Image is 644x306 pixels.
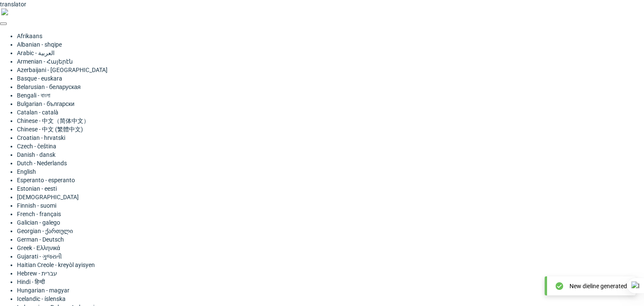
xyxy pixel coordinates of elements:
a: French - français [17,211,61,217]
a: Galician - galego [17,219,60,226]
a: Azerbaijani - [GEOGRAPHIC_DATA] [17,67,108,73]
a: German - Deutsch [17,236,64,243]
a: Greek - Ελληνικά [17,245,60,251]
a: Hebrew - ‎‫עברית‬‎ [17,270,57,277]
a: Armenian - Հայերէն [17,58,73,65]
a: Afrikaans [17,33,42,39]
a: [DEMOGRAPHIC_DATA] [17,194,79,200]
a: Hungarian - magyar [17,287,69,294]
a: Basque - euskara [17,75,62,82]
a: Albanian - shqipe [17,41,62,48]
a: Chinese - 中文 (繁體中文) [17,126,83,133]
a: Esperanto - esperanto [17,177,75,184]
a: Arabic - ‎‫العربية‬‎ [17,50,55,56]
a: Haitian Creole - kreyòl ayisyen [17,261,95,268]
a: Belarusian - беларуская [17,83,80,90]
a: Icelandic - íslenska [17,295,66,302]
a: Danish - dansk [17,151,55,158]
a: English [17,168,36,175]
a: Catalan - català [17,109,58,116]
a: Bengali - বাংলা [17,92,50,99]
div: New dieline generated [569,282,627,290]
a: Czech - čeština [17,143,56,150]
a: Gujarati - ગુજરાતી [17,253,62,260]
a: Bulgarian - български [17,100,75,107]
img: right-arrow.png [1,8,8,15]
a: Estonian - eesti [17,185,57,192]
a: Croatian - hrvatski [17,134,65,141]
a: Georgian - ქართული [17,228,73,234]
a: Hindi - हिन्दी [17,278,45,285]
a: Finnish - suomi [17,202,56,209]
a: Dutch - Nederlands [17,160,67,167]
a: Chinese - 中文（简体中文） [17,117,89,124]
